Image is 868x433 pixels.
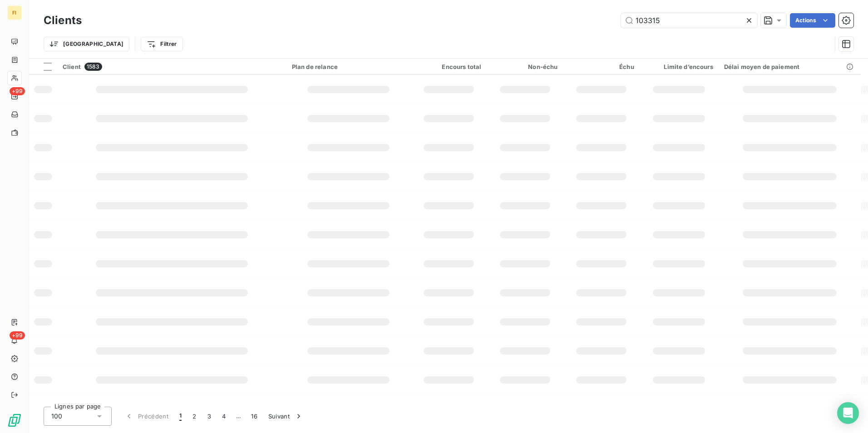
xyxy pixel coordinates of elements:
button: Suivant [263,407,309,426]
span: +99 [10,87,25,95]
img: Logo LeanPay [7,413,22,428]
button: 3 [202,407,217,426]
button: Filtrer [141,37,182,51]
div: Plan de relance [292,63,405,70]
a: +99 [7,89,21,103]
button: Précédent [119,407,174,426]
div: Échu [569,63,634,70]
div: Encours total [416,63,481,70]
div: Open Intercom Messenger [837,402,859,424]
button: 4 [217,407,231,426]
button: [GEOGRAPHIC_DATA] [44,37,129,51]
div: Non-échu [492,63,557,70]
button: Actions [790,13,835,28]
span: 100 [51,412,62,421]
div: Limite d’encours [645,63,713,70]
div: Délai moyen de paiement [724,63,855,70]
button: 1 [174,407,187,426]
span: … [231,409,246,423]
button: 2 [187,407,202,426]
h3: Clients [44,12,82,29]
span: 1583 [84,63,102,71]
span: 1 [179,412,182,421]
span: +99 [10,331,25,340]
button: 16 [246,407,263,426]
input: Rechercher [621,13,757,28]
div: FI [7,5,22,20]
span: Client [63,63,81,70]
